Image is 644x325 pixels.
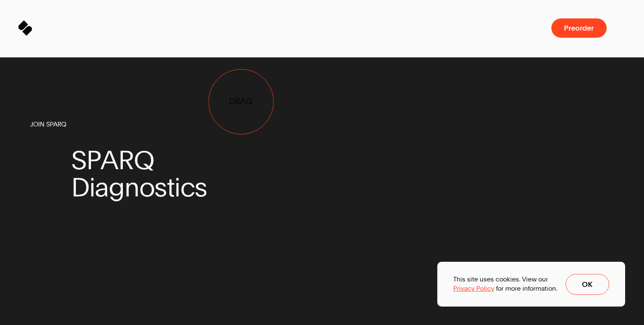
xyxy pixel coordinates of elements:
[30,120,66,129] span: Join Sparq
[71,174,89,201] span: D
[95,174,109,201] span: a
[86,147,101,174] span: P
[582,281,592,288] span: Ok
[71,256,266,263] span: Compatible with gas and hybrid vehicles from 2008 and newer. Support iOS only.
[174,174,180,201] span: i
[71,215,266,250] span: Unlock the power to diagnose your vehicle anytime and stay ahead of potential issues, putting you...
[71,147,86,174] span: S
[566,274,609,295] button: Ok
[125,174,139,201] span: n
[180,174,195,201] span: c
[101,293,233,302] span: Currently Sold Out. Preorder Our Next Stock.
[134,147,154,174] span: Q
[118,147,134,174] span: R
[71,147,266,201] span: SPARQ Diagnostics
[154,174,167,201] span: s
[139,174,155,201] span: o
[101,147,118,174] span: A
[564,24,594,32] span: Preorder
[89,174,95,201] span: i
[551,18,607,38] button: Preorder a SPARQ Diagnostics Device
[453,284,494,293] a: Privacy Policy
[109,174,125,201] span: g
[167,174,174,201] span: t
[453,275,557,293] p: This site uses cookies. View our for more information.
[195,174,207,201] span: s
